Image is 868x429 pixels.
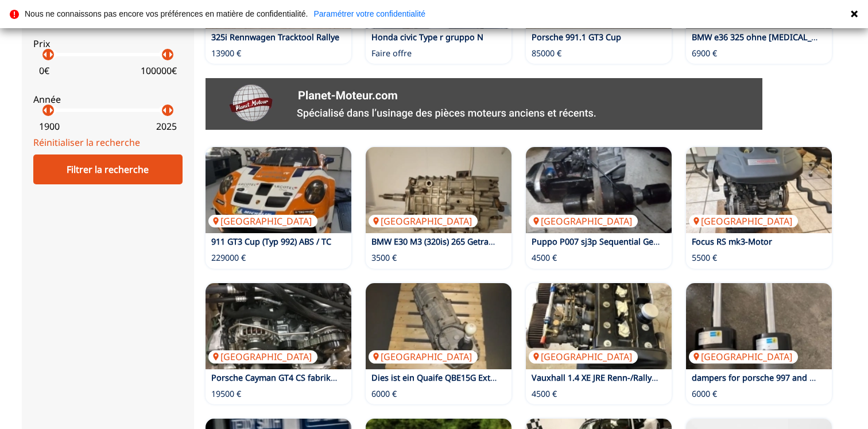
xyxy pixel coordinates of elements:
img: Puppo P007 sj3p Sequential Gearbox [526,147,672,233]
a: BMW E30 M3 (320is) 265 Getrag-Getriebe.[GEOGRAPHIC_DATA] [366,147,511,233]
img: Vauxhall 1.4 XE JRE Renn-/Rallyemotor [526,283,672,369]
p: 229000 € [211,252,246,264]
p: [GEOGRAPHIC_DATA] [369,350,478,363]
a: Puppo P007 sj3p Sequential Gearbox [532,236,676,247]
a: BMW E30 M3 (320is) 265 Getrag-Getriebe. [371,236,532,247]
a: Dies ist ein Quaife QBE15G Extra Heavy Duty sequenziel[GEOGRAPHIC_DATA] [366,283,511,369]
p: arrow_right [164,103,177,117]
p: 13900 € [211,48,241,59]
p: [GEOGRAPHIC_DATA] [208,350,317,363]
img: BMW E30 M3 (320is) 265 Getrag-Getriebe. [366,147,511,233]
p: [GEOGRAPHIC_DATA] [689,215,798,227]
p: arrow_left [158,103,172,117]
a: Honda civic Type r gruppo N [371,32,483,42]
a: Vauxhall 1.4 XE JRE Renn-/Rallyemotor [532,372,680,383]
img: Focus RS mk3-Motor [686,147,832,233]
a: 325i Rennwagen Tracktool Rallye [211,32,339,42]
a: Porsche 991.1 GT3 Cup [532,32,621,42]
p: arrow_left [38,48,52,61]
a: Réinitialiser la recherche [33,136,140,149]
p: arrow_right [44,103,58,117]
p: 6000 € [371,388,397,400]
div: Filtrer la recherche [33,154,183,184]
img: 911 GT3 Cup (Typ 992) ABS / TC [206,147,351,233]
a: BMW e36 325 ohne [MEDICAL_DATA] [692,32,834,42]
p: [GEOGRAPHIC_DATA] [208,215,317,227]
p: 5500 € [692,252,717,264]
a: Puppo P007 sj3p Sequential Gearbox[GEOGRAPHIC_DATA] [526,147,672,233]
p: 1900 [39,120,60,133]
p: [GEOGRAPHIC_DATA] [529,215,638,227]
a: Paramétrer votre confidentialité [313,10,425,18]
a: Porsche Cayman GT4 CS fabrikneuer Motor[GEOGRAPHIC_DATA] [206,283,351,369]
p: [GEOGRAPHIC_DATA] [369,215,478,227]
p: Prix [33,37,183,50]
a: Focus RS mk3-Motor[GEOGRAPHIC_DATA] [686,147,832,233]
p: 85000 € [532,48,561,59]
a: 911 GT3 Cup (Typ 992) ABS / TC [211,236,331,247]
p: Nous ne connaissons pas encore vos préférences en matière de confidentialité. [25,10,308,18]
a: Porsche Cayman GT4 CS fabrikneuer Motor [211,372,380,383]
a: Vauxhall 1.4 XE JRE Renn-/Rallyemotor[GEOGRAPHIC_DATA] [526,283,672,369]
p: arrow_right [164,48,177,61]
p: 100000 € [141,64,177,77]
p: 3500 € [371,252,397,264]
a: dampers for porsche 997 and 991 [692,372,823,383]
p: arrow_left [38,103,52,117]
a: 911 GT3 Cup (Typ 992) ABS / TC[GEOGRAPHIC_DATA] [206,147,351,233]
p: 19500 € [211,388,241,400]
p: Année [33,93,183,106]
p: 6000 € [692,388,717,400]
img: Porsche Cayman GT4 CS fabrikneuer Motor [206,283,351,369]
p: [GEOGRAPHIC_DATA] [689,350,798,363]
a: dampers for porsche 997 and 991[GEOGRAPHIC_DATA] [686,283,832,369]
p: 4500 € [532,252,557,264]
p: 4500 € [532,388,557,400]
p: 2025 [156,120,177,133]
p: Faire offre [371,48,412,59]
p: arrow_left [158,48,172,61]
p: 0 € [39,64,49,77]
p: [GEOGRAPHIC_DATA] [529,350,638,363]
a: Focus RS mk3-Motor [692,236,772,247]
img: dampers for porsche 997 and 991 [686,283,832,369]
img: Dies ist ein Quaife QBE15G Extra Heavy Duty sequenziel [366,283,511,369]
a: Dies ist ein Quaife QBE15G Extra Heavy Duty sequenziel [371,372,589,383]
p: arrow_right [44,48,58,61]
p: 6900 € [692,48,717,59]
